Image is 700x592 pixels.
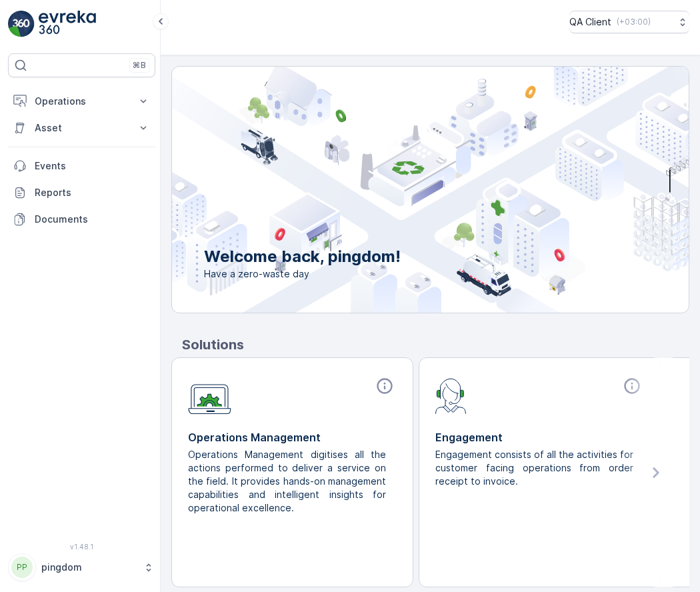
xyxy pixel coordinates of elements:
span: Have a zero-waste day [204,267,401,281]
p: Engagement [435,429,644,445]
a: Events [8,153,155,179]
img: logo_light-DOdMpM7g.png [39,11,96,37]
button: Operations [8,88,155,115]
a: Reports [8,179,155,206]
p: Welcome back, pingdom! [204,246,401,267]
p: Documents [35,213,150,226]
div: PP [11,557,33,578]
p: Engagement consists of all the activities for customer facing operations from order receipt to in... [435,448,633,488]
img: city illustration [112,67,689,313]
p: pingdom [41,561,137,574]
img: module-icon [188,377,231,415]
button: PPpingdom [8,553,155,581]
p: Solutions [182,335,689,355]
p: Events [35,159,150,173]
p: QA Client [569,15,611,29]
p: Operations [35,95,129,108]
a: Documents [8,206,155,233]
button: Asset [8,115,155,141]
p: Operations Management [188,429,397,445]
p: ( +03:00 ) [617,17,651,27]
img: logo [8,11,35,37]
p: ⌘B [133,60,146,71]
p: Operations Management digitises all the actions performed to deliver a service on the field. It p... [188,448,386,515]
img: module-icon [435,377,467,414]
p: Reports [35,186,150,199]
p: Asset [35,121,129,135]
span: v 1.48.1 [8,543,155,551]
button: QA Client(+03:00) [569,11,689,33]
